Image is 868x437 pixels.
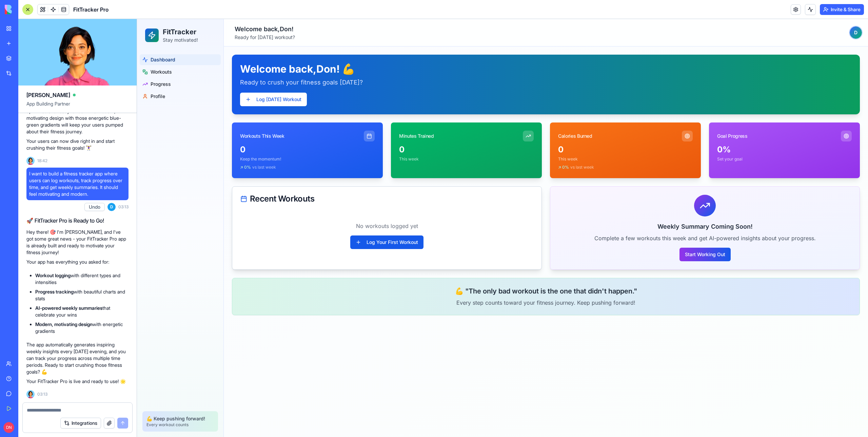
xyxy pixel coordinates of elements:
[26,138,129,151] p: Your users can now dive right in and start crushing their fitness goals! 🏋️‍♀️
[35,272,129,286] li: with different types and intensities
[14,50,35,56] span: Workouts
[3,35,84,46] a: Dashboard
[421,114,455,120] div: Calories Burned
[26,341,129,375] p: The app automatically generates inspiring weekly insights every [DATE] evening, and you can track...
[103,137,238,143] p: Keep the momentum!
[103,203,396,211] p: No workouts logged yet
[35,305,102,311] strong: AI-powered weekly summaries
[35,289,74,294] strong: Progress tracking
[113,176,177,184] span: Recent Workouts
[433,146,457,151] span: vs last week
[262,125,397,136] div: 0
[35,305,129,318] li: that celebrate your wins
[9,396,77,403] p: 💪 Keep pushing forward!
[5,5,47,14] img: logo
[213,216,287,230] button: Log Your First Workout
[26,101,129,135] p: Perfect! ✨ Your app is now fully optimized and ready to rock! The modern, motivating design with ...
[421,215,714,223] p: Complete a few workouts this week and get AI-powered insights about your progress.
[26,91,70,99] span: [PERSON_NAME]
[26,378,129,385] p: Your FitTracker Pro is live and ready to use! 🌟
[103,146,114,151] span: ↗ 0%
[118,204,129,210] span: 03:13
[262,114,297,120] div: Minutes Trained
[14,37,38,44] span: Dashboard
[29,170,126,197] span: I want to build a fitness tracker app where users can log workouts, track progress over time, and...
[26,390,35,398] img: Ella_00000_wcx2te.png
[14,62,34,69] span: Progress
[103,125,238,136] div: 0
[820,4,864,15] button: Invite & Share
[35,321,93,327] strong: Modern, motivating design
[9,403,77,408] p: Every workout counts
[421,203,714,212] h3: Weekly Summary Coming Soon!
[26,259,129,265] p: Your app has everything you asked for:
[580,114,610,120] div: Goal Progress
[37,158,47,164] span: 18:42
[115,146,139,151] span: vs last week
[98,15,158,22] p: Ready for [DATE] workout?
[103,267,714,277] h3: 💪 "The only bad workout is the one that didn't happen."
[26,229,129,256] p: Hey there! 🎯 I'm [PERSON_NAME], and I've got some great news - your FitTracker Pro app is already...
[262,137,397,143] p: This week
[107,203,116,211] span: D
[35,321,129,335] li: with energetic gradients
[421,146,432,151] span: ↗ 0%
[103,280,714,288] p: Every step counts toward your fitness journey. Keep pushing forward!
[26,8,61,18] h1: FitTracker
[712,7,726,20] button: D
[103,44,715,56] h1: Welcome back, Don ! 💪
[14,74,28,81] span: Profile
[421,137,556,143] p: This week
[98,5,158,15] h2: Welcome back, Don !
[3,47,84,58] a: Workouts
[26,100,129,113] span: App Building Partner
[713,7,725,20] span: D
[26,216,129,225] h2: 🚀 FitTracker Pro is Ready to Go!
[3,72,84,83] a: Profile
[103,74,170,87] button: Log [DATE] Workout
[73,5,108,14] span: FitTracker Pro
[37,392,47,397] span: 03:13
[580,125,715,136] div: 0%
[3,60,84,71] a: Progress
[84,203,105,211] button: Undo
[35,272,71,278] strong: Workout logging
[103,114,147,120] div: Workouts This Week
[103,59,715,68] p: Ready to crush your fitness goals [DATE]?
[542,229,594,242] button: Start Working Out
[421,125,556,136] div: 0
[3,422,14,433] span: DN
[580,137,715,143] p: Set your goal
[26,157,35,165] img: Ella_00000_wcx2te.png
[26,18,61,24] p: Stay motivated!
[35,288,129,302] li: with beautiful charts and stats
[60,418,101,429] button: Integrations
